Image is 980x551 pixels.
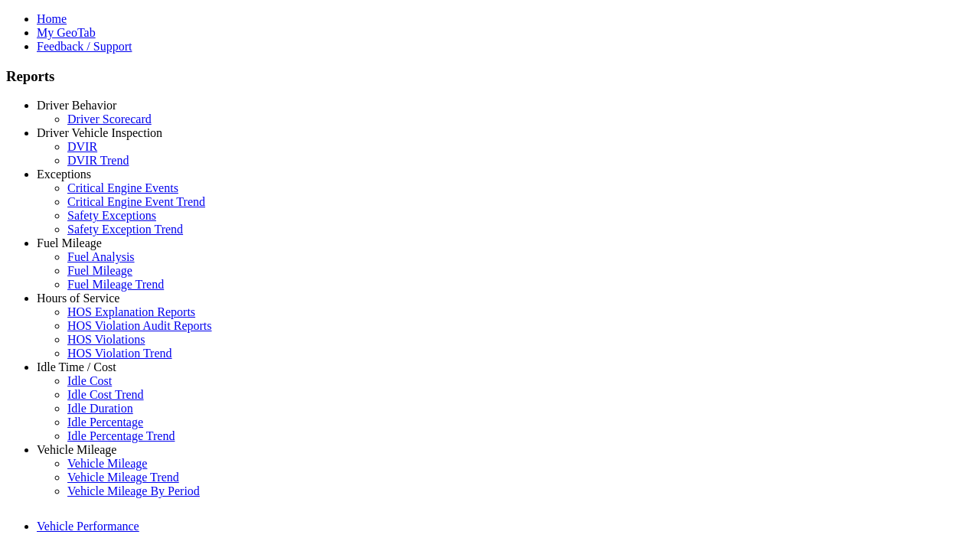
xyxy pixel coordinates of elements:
a: Idle Time / Cost [37,360,116,373]
a: HOS Violation Audit Reports [67,319,212,332]
a: Critical Engine Event Trend [67,195,205,208]
a: Idle Percentage [67,416,143,429]
a: My GeoTab [37,26,96,39]
a: Idle Percentage Trend [67,429,175,442]
a: Home [37,12,67,25]
a: Fuel Mileage [37,236,102,249]
a: Idle Cost Trend [67,388,144,401]
a: Vehicle Mileage [37,443,116,456]
a: HOS Violations [67,333,145,346]
a: Safety Exceptions [67,209,156,222]
h3: Reports [6,68,974,85]
a: Safety Exception Trend [67,223,183,236]
a: Driver Scorecard [67,112,152,126]
a: Critical Engine Events [67,181,178,194]
a: Idle Duration [67,402,133,415]
a: Driver Vehicle Inspection [37,126,162,139]
a: Hours of Service [37,292,119,305]
a: Vehicle Performance [37,520,139,533]
a: HOS Violation Trend [67,347,172,360]
a: DVIR Trend [67,154,129,167]
a: Vehicle Mileage [67,457,147,470]
a: Feedback / Support [37,40,132,53]
a: DVIR [67,140,97,153]
a: Fuel Mileage Trend [67,278,164,291]
a: Vehicle Mileage By Period [67,484,200,497]
a: HOS Explanation Reports [67,305,195,318]
a: Driver Behavior [37,99,116,112]
a: Exceptions [37,168,91,181]
a: Idle Cost [67,374,112,387]
a: Vehicle Mileage Trend [67,471,179,484]
a: Fuel Analysis [67,250,135,263]
a: Fuel Mileage [67,264,132,277]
